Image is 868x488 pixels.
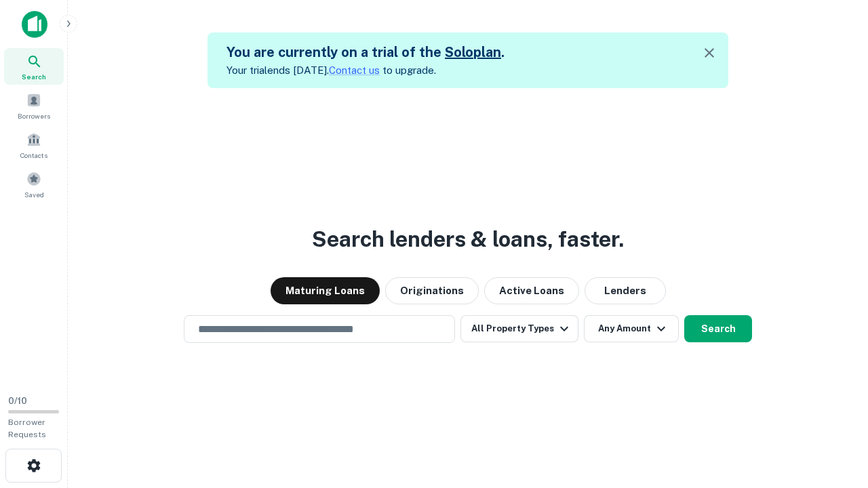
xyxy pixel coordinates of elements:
[18,110,50,121] span: Borrowers
[385,277,479,304] button: Originations
[584,315,679,342] button: Any Amount
[4,127,64,163] a: Contacts
[226,42,505,62] h5: You are currently on a trial of the .
[484,277,579,304] button: Active Loans
[312,223,624,256] h3: Search lenders & loans, faster.
[22,11,47,38] img: capitalize-icon.png
[4,87,64,124] a: Borrowers
[4,166,64,203] a: Saved
[20,150,47,161] span: Contacts
[22,71,46,82] span: Search
[226,62,505,79] p: Your trial ends [DATE]. to upgrade.
[445,44,501,60] a: Soloplan
[800,380,868,445] iframe: Chat Widget
[329,64,380,76] a: Contact us
[585,277,666,304] button: Lenders
[24,189,44,200] span: Saved
[460,315,578,342] button: All Property Types
[8,418,46,439] span: Borrower Requests
[684,315,752,342] button: Search
[4,48,64,85] a: Search
[271,277,380,304] button: Maturing Loans
[8,396,27,406] span: 0 / 10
